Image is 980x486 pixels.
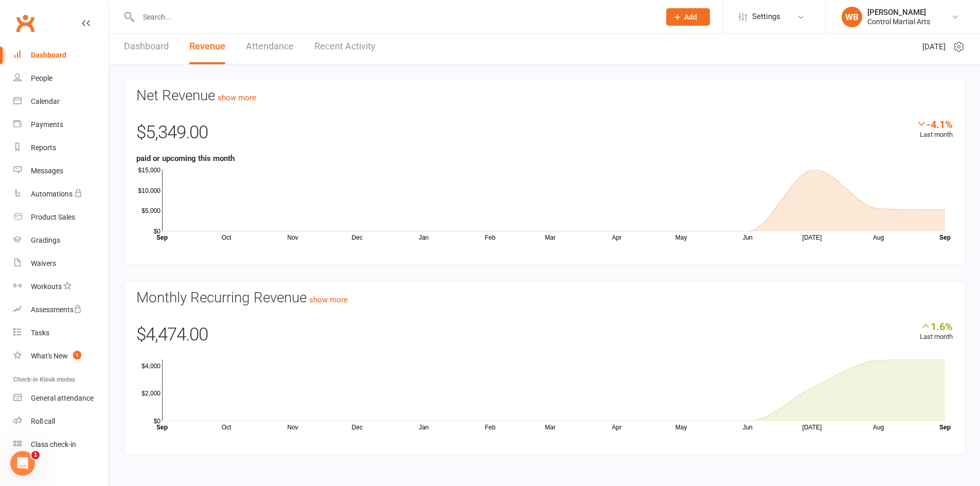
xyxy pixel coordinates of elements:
a: Payments [13,113,109,136]
div: Payments [31,120,63,129]
div: Last month [920,320,953,343]
h3: Monthly Recurring Revenue [136,290,953,306]
span: 1 [31,451,40,459]
span: Settings [752,5,780,28]
div: $4,474.00 [136,320,953,354]
span: Add [684,13,697,21]
div: Assessments [31,305,82,314]
a: Assessments [13,298,109,321]
a: Waivers [13,252,109,275]
div: $5,349.00 [136,118,953,152]
a: Clubworx [12,10,38,36]
div: [PERSON_NAME] [867,8,930,17]
a: What's New1 [13,345,109,368]
a: Reports [13,136,109,159]
div: Workouts [31,282,62,291]
div: Last month [916,118,953,140]
a: Roll call [13,410,109,433]
input: Search... [135,10,653,24]
h3: Net Revenue [136,88,953,104]
div: WB [842,7,862,27]
a: Revenue [189,29,225,64]
a: Dashboard [124,29,169,64]
div: Product Sales [31,213,75,221]
div: Automations [31,190,73,198]
a: Messages [13,159,109,183]
a: Tasks [13,321,109,345]
a: Dashboard [13,44,109,67]
button: Add [666,8,710,26]
a: Product Sales [13,206,109,229]
div: Gradings [31,236,60,244]
div: Reports [31,143,56,152]
a: Calendar [13,90,109,113]
div: 1.6% [920,320,953,332]
a: General attendance kiosk mode [13,387,109,410]
span: 1 [73,351,81,359]
iframe: Intercom live chat [10,451,35,476]
a: Gradings [13,229,109,252]
strong: paid or upcoming this month [136,154,235,163]
a: Automations [13,183,109,206]
span: [DATE] [922,41,946,53]
div: Control Martial Arts [867,17,930,26]
a: People [13,67,109,90]
a: show more [218,93,256,102]
div: What's New [31,352,68,360]
a: Attendance [246,29,294,64]
div: Class check-in [31,440,76,448]
div: Roll call [31,417,55,425]
div: Waivers [31,259,56,267]
a: Recent Activity [314,29,376,64]
div: Messages [31,167,63,175]
div: -4.1% [916,118,953,130]
div: Calendar [31,97,60,105]
div: General attendance [31,394,94,402]
div: People [31,74,52,82]
a: Workouts [13,275,109,298]
div: Tasks [31,329,49,337]
a: Class kiosk mode [13,433,109,456]
a: show more [309,295,348,304]
div: Dashboard [31,51,66,59]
